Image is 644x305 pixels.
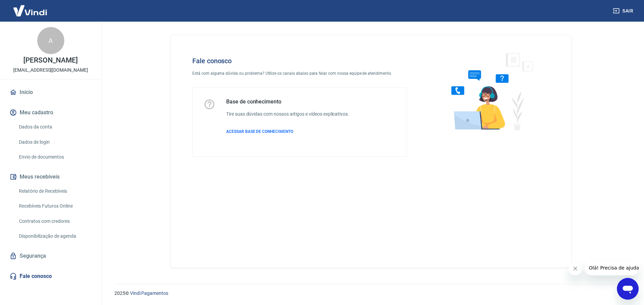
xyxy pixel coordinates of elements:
a: ACESSAR BASE DE CONHECIMENTO [226,128,349,135]
a: Início [8,85,93,100]
iframe: Fechar mensagem [568,262,582,275]
span: ACESSAR BASE DE CONHECIMENTO [226,129,293,134]
img: Vindi [8,0,52,21]
h4: Fale conosco [192,57,407,65]
h6: Tire suas dúvidas com nossos artigos e vídeos explicativos. [226,111,349,118]
iframe: Botão para abrir a janela de mensagens [617,278,639,300]
a: Segurança [8,249,93,263]
a: Relatório de Recebíveis [16,184,93,198]
p: [PERSON_NAME] [23,57,78,64]
a: Vindi Pagamentos [130,290,168,296]
span: Olá! Precisa de ajuda? [4,5,57,10]
p: Está com alguma dúvida ou problema? Utilize os canais abaixo para falar com nossa equipe de atend... [192,70,407,76]
button: Meu cadastro [8,105,93,120]
a: Recebíveis Futuros Online [16,199,93,213]
p: 2025 © [114,290,628,297]
p: [EMAIL_ADDRESS][DOMAIN_NAME] [13,67,88,74]
a: Dados da conta [16,120,93,134]
a: Envio de documentos [16,150,93,164]
a: Fale conosco [8,269,93,284]
h5: Base de conhecimento [226,98,349,105]
a: Contratos com credores [16,214,93,228]
a: Dados de login [16,135,93,149]
button: Sair [611,5,636,17]
div: A [37,27,64,54]
button: Meus recebíveis [8,169,93,184]
img: Fale conosco [438,46,541,136]
iframe: Mensagem da empresa [585,260,639,275]
a: Disponibilização de agenda [16,229,93,243]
